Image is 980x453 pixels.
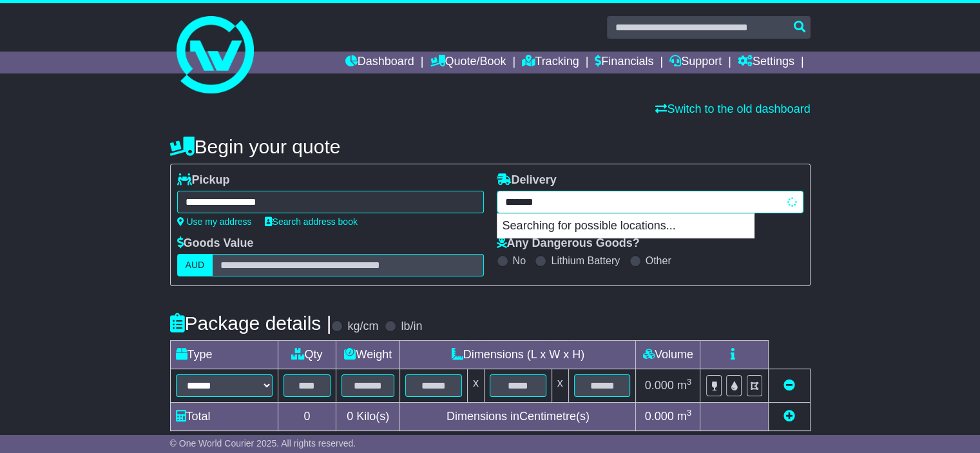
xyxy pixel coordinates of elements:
span: © One World Courier 2025. All rights reserved. [170,438,356,448]
span: 0.000 [645,379,674,392]
td: x [552,369,568,403]
label: AUD [177,254,213,276]
td: Dimensions (L x W x H) [400,341,636,369]
label: Pickup [177,173,230,188]
td: Kilo(s) [336,403,400,431]
a: Support [669,52,722,73]
a: Quote/Book [430,52,506,73]
td: Weight [336,341,400,369]
label: Delivery [497,173,557,188]
td: Dimensions in Centimetre(s) [400,403,636,431]
a: Financials [595,52,653,73]
td: Qty [278,341,336,369]
label: kg/cm [347,320,378,334]
td: Volume [636,341,700,369]
sup: 3 [687,408,692,418]
label: Other [646,255,671,267]
h4: Begin your quote [170,136,811,157]
a: Remove this item [783,379,795,392]
label: No [513,255,526,267]
p: Searching for possible locations... [497,214,754,238]
td: 0 [278,403,336,431]
span: m [677,379,692,392]
label: Lithium Battery [551,255,620,267]
a: Add new item [783,410,795,423]
td: x [467,369,484,403]
span: 0 [347,410,353,423]
a: Switch to the old dashboard [655,102,810,115]
a: Tracking [522,52,579,73]
td: Total [170,403,278,431]
span: 0.000 [645,410,674,423]
a: Use my address [177,217,252,227]
td: Type [170,341,278,369]
sup: 3 [687,377,692,387]
h4: Package details | [170,313,332,334]
label: Any Dangerous Goods? [497,236,640,251]
label: lb/in [401,320,422,334]
span: m [677,410,692,423]
a: Settings [738,52,794,73]
a: Dashboard [345,52,414,73]
typeahead: Please provide city [497,191,803,213]
a: Search address book [265,217,358,227]
label: Goods Value [177,236,254,251]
